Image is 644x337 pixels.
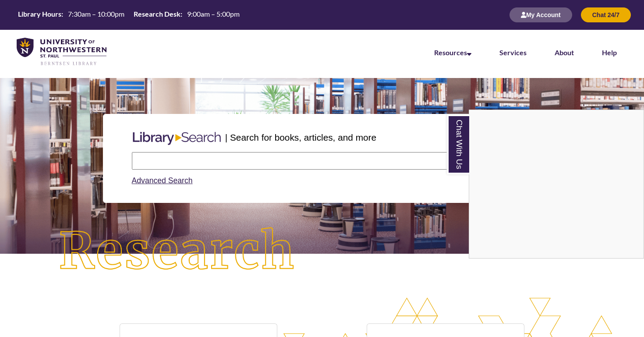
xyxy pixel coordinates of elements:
div: Chat With Us [469,110,644,259]
img: UNWSP Library Logo [17,38,106,66]
a: Services [499,48,527,57]
a: About [555,48,574,57]
a: Chat With Us [447,114,469,174]
a: Help [602,48,617,57]
iframe: Chat Widget [469,110,644,258]
a: Resources [434,48,471,57]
